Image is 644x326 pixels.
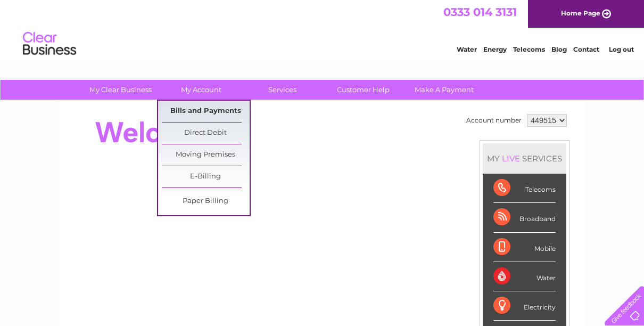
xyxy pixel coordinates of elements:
a: My Clear Business [77,80,164,100]
div: LIVE [500,153,522,164]
a: Bills and Payments [162,101,250,122]
a: Direct Debit [162,123,250,144]
div: Electricity [493,291,556,321]
a: Make A Payment [400,80,488,100]
a: My Account [158,80,245,100]
div: Clear Business is a trading name of Verastar Limited (registered in [GEOGRAPHIC_DATA] No. 3667643... [71,6,574,52]
div: Telecoms [493,174,556,203]
img: logo.png [22,28,77,60]
div: Mobile [493,233,556,262]
a: Moving Premises [162,144,250,166]
div: Broadband [493,203,556,232]
a: Paper Billing [162,191,250,212]
div: MY SERVICES [483,143,566,174]
a: Water [457,45,477,53]
div: Water [493,262,556,291]
a: Telecoms [513,45,545,53]
a: Energy [483,45,507,53]
a: E-Billing [162,166,250,188]
a: 0333 014 3131 [443,5,517,19]
a: Contact [573,45,599,53]
a: Log out [609,45,634,53]
a: Blog [551,45,567,53]
td: Account number [464,111,524,129]
a: Services [238,80,326,100]
a: Customer Help [319,80,407,100]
